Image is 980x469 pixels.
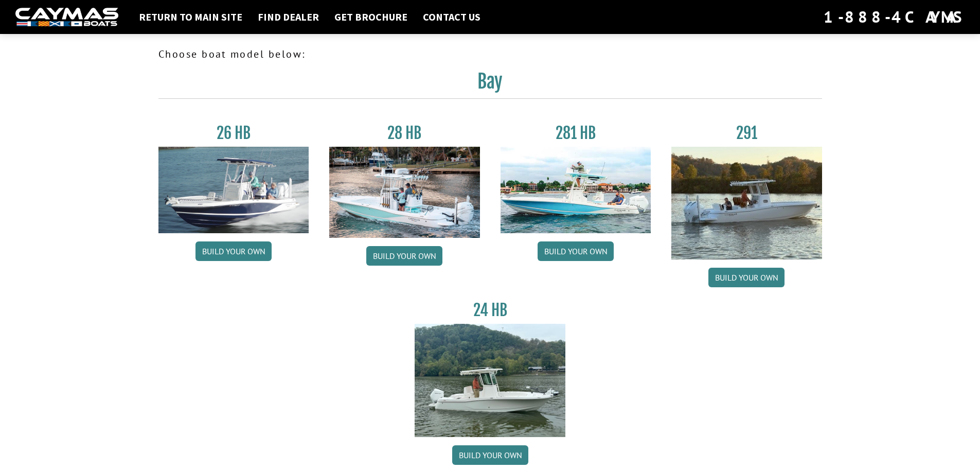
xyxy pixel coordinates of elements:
img: 26_new_photo_resized.jpg [158,147,309,233]
p: Choose boat model below: [158,46,822,62]
img: 291_Thumbnail.jpg [671,147,822,259]
h3: 24 HB [415,301,565,320]
a: Build your own [452,445,528,465]
a: Return to main site [134,10,247,24]
a: Find Dealer [253,10,324,24]
a: Build your own [195,241,272,261]
a: Build your own [538,241,614,261]
a: Contact Us [418,10,486,24]
h2: Bay [158,70,822,99]
h3: 28 HB [329,124,480,143]
img: 24_HB_thumbnail.jpg [415,324,565,437]
h3: 26 HB [158,124,309,143]
a: Build your own [366,246,442,266]
h3: 281 HB [501,124,651,143]
h3: 291 [671,124,822,143]
img: 28-hb-twin.jpg [501,147,651,233]
a: Build your own [708,268,785,287]
div: 1-888-4CAYMAS [824,6,965,28]
img: white-logo-c9c8dbefe5ff5ceceb0f0178aa75bf4bb51f6bca0971e226c86eb53dfe498488.png [15,8,118,27]
img: 28_hb_thumbnail_for_caymas_connect.jpg [329,147,480,238]
a: Get Brochure [329,10,413,24]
